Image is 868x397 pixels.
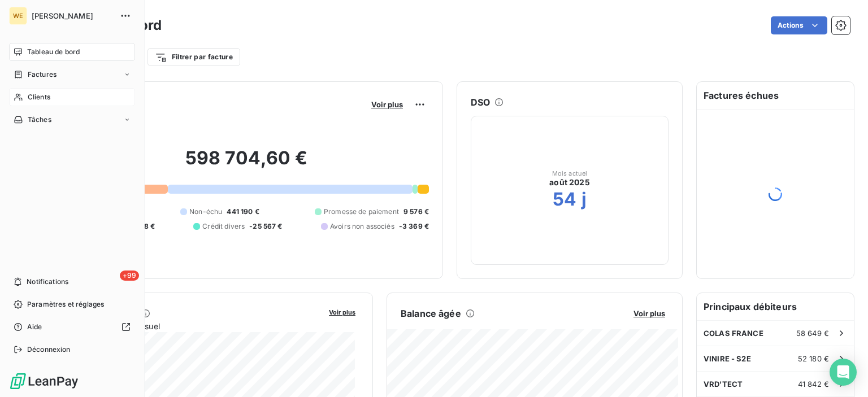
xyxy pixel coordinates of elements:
button: Voir plus [325,307,359,317]
span: Clients [28,92,50,102]
span: Avoirs non associés [330,221,394,232]
span: Tâches [28,115,51,125]
span: 52 180 € [798,354,829,363]
span: COLAS FRANCE [704,329,763,338]
h2: 598 704,60 € [64,147,429,181]
h2: j [581,188,587,211]
span: Voir plus [633,309,665,318]
button: Filtrer par facture [147,48,240,66]
a: Clients [9,88,135,106]
span: -3 369 € [399,221,429,232]
a: Paramètres et réglages [9,295,135,313]
span: Chiffre d'affaires mensuel [64,320,321,332]
a: Factures [9,66,135,84]
span: Promesse de paiement [324,207,399,217]
button: Voir plus [630,308,669,319]
h6: DSO [471,95,490,109]
span: [PERSON_NAME] [32,11,113,20]
span: Notifications [27,277,68,287]
span: Tableau de bord [27,47,80,57]
span: Crédit divers [202,221,245,232]
button: Voir plus [368,99,406,110]
a: Aide [9,318,135,336]
div: WE [9,7,27,25]
span: 41 842 € [798,379,829,389]
h2: 54 [553,188,576,211]
span: Déconnexion [27,344,71,355]
span: VRD'TECT [704,379,743,389]
span: 441 190 € [227,207,259,217]
span: Voir plus [329,308,355,316]
span: Aide [27,322,42,332]
a: Tâches [9,111,135,129]
span: 58 649 € [796,329,829,338]
span: Non-échu [189,207,222,217]
div: Open Intercom Messenger [830,359,857,386]
span: Paramètres et réglages [27,299,104,309]
h6: Balance âgée [401,307,461,320]
span: Mois actuel [552,170,588,177]
h6: Factures échues [697,82,854,109]
span: +99 [120,271,139,281]
span: Voir plus [371,100,403,109]
span: Factures [28,69,57,80]
a: Tableau de bord [9,43,135,61]
span: -25 567 € [249,221,282,232]
img: Logo LeanPay [9,372,79,390]
button: Actions [771,16,827,34]
span: VINIRE - S2E [704,354,751,363]
h6: Principaux débiteurs [697,293,854,320]
span: 9 576 € [403,207,429,217]
span: août 2025 [549,177,589,188]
